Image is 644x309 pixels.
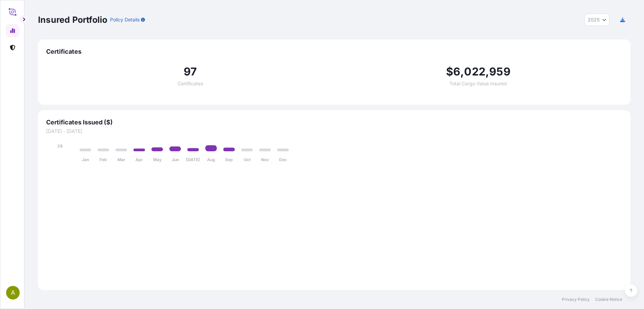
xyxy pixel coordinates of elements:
span: $ [446,66,453,77]
span: Total Cargo Value Insured [449,81,507,86]
tspan: Dec [279,157,287,162]
span: 2025 [588,16,600,23]
span: A [11,289,15,296]
p: Policy Details [110,16,140,23]
span: 022 [464,66,485,77]
span: Certificates [46,48,622,56]
span: 6 [453,66,460,77]
span: 959 [489,66,511,77]
tspan: Nov [261,157,269,162]
span: Certificates [178,81,203,86]
tspan: Mar [117,157,125,162]
tspan: Jan [82,157,89,162]
tspan: Sep [225,157,233,162]
p: Insured Portfolio [38,14,107,25]
a: Privacy Policy [562,297,590,302]
tspan: [DATE] [186,157,200,162]
tspan: May [153,157,162,162]
span: [DATE] - [DATE] [46,128,622,135]
button: Year Selector [585,14,609,26]
tspan: Aug [207,157,215,162]
tspan: Apr [135,157,143,162]
span: , [460,66,464,77]
a: Cookie Notice [595,297,622,302]
span: Certificates Issued ($) [46,118,622,126]
tspan: Feb [99,157,107,162]
tspan: Oct [244,157,251,162]
span: , [485,66,489,77]
span: 97 [184,66,197,77]
tspan: Jun [172,157,179,162]
tspan: 28 [57,143,63,149]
